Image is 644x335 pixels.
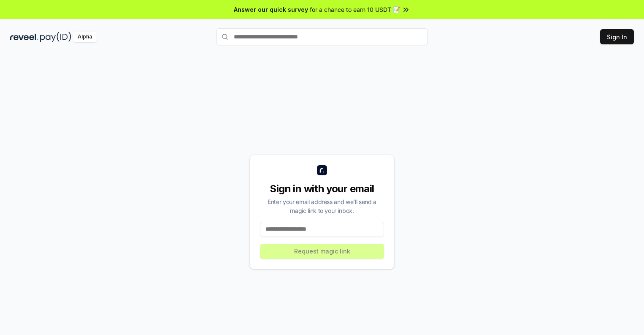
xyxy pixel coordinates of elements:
[600,29,634,44] button: Sign In
[317,165,327,175] img: logo_small
[260,182,384,196] div: Sign in with your email
[73,32,97,42] div: Alpha
[260,197,384,215] div: Enter your email address and we’ll send a magic link to your inbox.
[310,5,400,14] span: for a chance to earn 10 USDT 📝
[40,32,71,42] img: pay_id
[10,32,38,42] img: reveel_dark
[234,5,308,14] span: Answer our quick survey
